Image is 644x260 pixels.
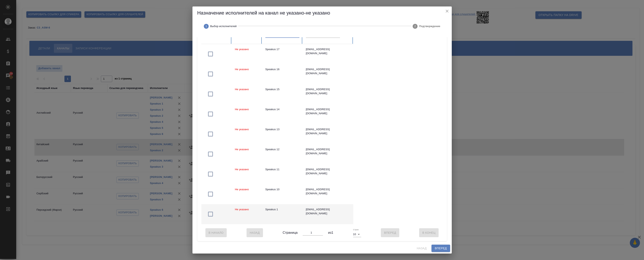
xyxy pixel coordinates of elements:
[265,107,299,111] div: Speakus 14
[265,47,299,51] div: Speakus 17
[235,48,249,51] span: Не указано
[235,148,249,151] span: Не указано
[419,24,440,28] span: Подтверждение
[235,168,249,171] span: Не указано
[328,230,333,235] span: из 1
[435,246,447,251] span: Вперед
[235,108,249,111] span: Не указано
[210,24,237,28] span: Выбор исполнителей
[265,87,299,91] div: Speakus 15
[306,187,350,196] div: [EMAIL_ADDRESS][DOMAIN_NAME]
[235,188,249,191] span: Не указано
[306,47,350,55] div: [EMAIL_ADDRESS][DOMAIN_NAME]
[283,230,298,235] span: Страница
[306,87,350,95] div: [EMAIL_ADDRESS][DOMAIN_NAME]
[431,245,450,252] button: Вперед
[265,207,299,211] div: Speakus 1
[235,128,249,131] span: Не указано
[306,127,350,135] div: [EMAIL_ADDRESS][DOMAIN_NAME]
[414,25,416,28] text: 2
[306,147,350,155] div: [EMAIL_ADDRESS][DOMAIN_NAME]
[265,187,299,191] div: Speakus 10
[235,68,249,71] span: Не указано
[306,107,350,115] div: [EMAIL_ADDRESS][DOMAIN_NAME]
[235,88,249,91] span: Не указано
[444,8,450,14] button: close
[265,67,299,71] div: Speakus 16
[205,25,207,28] text: 1
[265,147,299,151] div: Speakus 12
[409,19,443,34] button: Подтверждение
[306,67,350,75] div: [EMAIL_ADDRESS][DOMAIN_NAME]
[265,167,299,171] div: Speakus 11
[201,19,240,34] button: Выбор исполнителей
[265,127,299,131] div: Speakus 13
[353,228,359,230] label: Строк
[197,10,447,16] h5: Назначение исполнителей на канал не указано-не указано
[353,231,361,237] div: 10
[306,167,350,175] div: [EMAIL_ADDRESS][DOMAIN_NAME]
[306,207,350,216] div: [EMAIL_ADDRESS][DOMAIN_NAME]
[235,208,249,211] span: Не указано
